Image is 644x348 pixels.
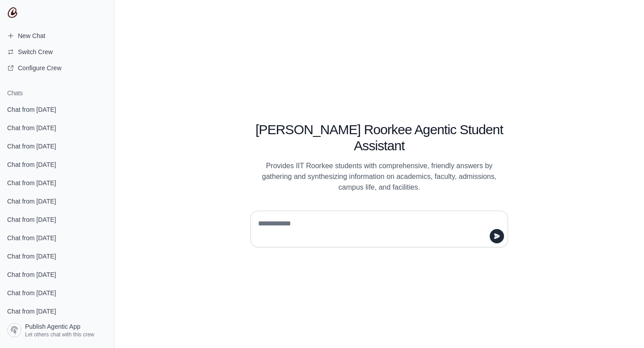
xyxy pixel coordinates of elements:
span: Chat from [DATE] [7,215,56,224]
span: Chat from [DATE] [7,252,56,261]
a: Chat from [DATE] [4,138,110,154]
span: Chat from [DATE] [7,123,56,132]
span: Chat from [DATE] [7,289,56,297]
a: New Chat [4,29,110,43]
a: Chat from [DATE] [4,101,110,118]
span: New Chat [18,31,45,40]
span: Chat from [DATE] [7,105,56,114]
span: Configure Crew [18,64,61,72]
span: Chat from [DATE] [7,142,56,151]
a: Configure Crew [4,61,110,75]
span: Chat from [DATE] [7,233,56,242]
img: CrewAI Logo [7,7,18,18]
a: Chat from [DATE] [4,156,110,173]
a: Chat from [DATE] [4,174,110,191]
a: Chat from [DATE] [4,193,110,209]
span: Switch Crew [18,47,53,56]
span: Let others chat with this crew [25,331,94,338]
h1: [PERSON_NAME] Roorkee Agentic Student Assistant [250,122,508,154]
span: Chat from [DATE] [7,160,56,169]
span: Publish Agentic App [25,322,80,331]
a: Chat from [DATE] [4,248,110,264]
span: Chat from [DATE] [7,270,56,279]
a: Publish Agentic App Let others chat with this crew [4,319,110,341]
span: Chat from [DATE] [7,178,56,187]
span: Chat from [DATE] [7,197,56,206]
a: Chat from [DATE] [4,284,110,301]
p: Provides IIT Roorkee students with comprehensive, friendly answers by gathering and synthesizing ... [250,161,508,193]
a: Chat from [DATE] [4,119,110,136]
span: Chat from [DATE] [7,307,56,316]
a: Chat from [DATE] [4,229,110,246]
button: Switch Crew [4,45,110,59]
a: Chat from [DATE] [4,303,110,319]
a: Chat from [DATE] [4,266,110,283]
a: Chat from [DATE] [4,211,110,228]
